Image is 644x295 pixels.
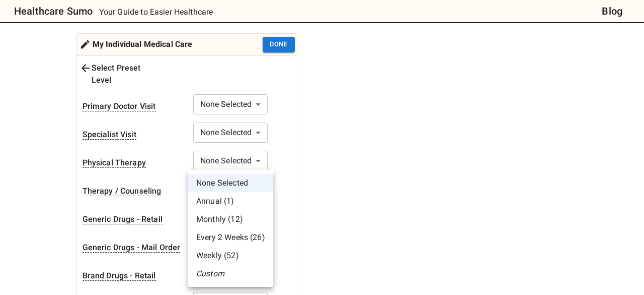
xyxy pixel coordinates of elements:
[188,228,273,247] li: Every 2 Weeks (26)
[188,247,273,265] li: Weekly (52)
[188,265,273,283] li: Custom
[188,192,273,210] li: Annual (1)
[188,210,273,228] li: Monthly (12)
[188,174,273,192] li: None Selected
